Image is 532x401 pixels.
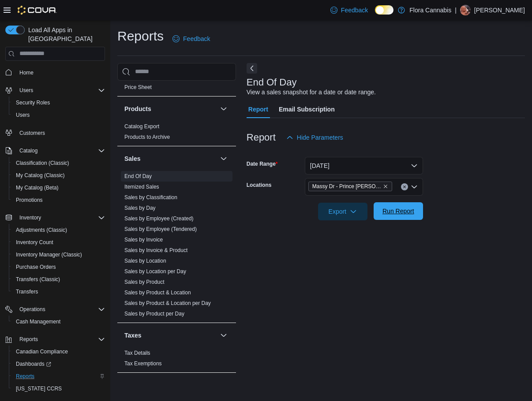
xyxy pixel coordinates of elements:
[2,333,109,345] button: Reports
[218,153,229,164] button: Sales
[19,147,37,154] span: Catalog
[9,261,109,273] button: Purchase Orders
[9,224,109,236] button: Adjustments (Classic)
[247,88,376,97] div: View a sales snapshot for a date or date range.
[124,215,194,222] span: Sales by Employee (Created)
[12,383,65,394] a: [US_STATE] CCRS
[9,194,109,206] button: Promotions
[12,286,105,297] span: Transfers
[124,173,152,180] span: End Of Day
[124,349,150,356] span: Tax Details
[12,237,57,248] a: Inventory Count
[12,316,64,327] a: Cash Management
[9,157,109,169] button: Classification (Classic)
[16,251,82,258] span: Inventory Manager (Classic)
[124,104,217,113] button: Products
[25,26,105,43] span: Load All Apps in [GEOGRAPHIC_DATA]
[169,30,214,48] a: Feedback
[16,348,68,355] span: Canadian Compliance
[124,154,141,163] h3: Sales
[124,331,142,340] h3: Taxes
[12,286,41,297] a: Transfers
[124,360,162,367] a: Tax Exemptions
[305,157,423,175] button: [DATE]
[12,225,105,235] span: Adjustments (Classic)
[124,268,186,275] span: Sales by Location per Day
[124,184,159,190] a: Itemized Sales
[218,104,229,114] button: Products
[16,67,37,78] a: Home
[19,306,45,313] span: Operations
[124,300,211,306] a: Sales by Product & Location per Day
[12,262,60,272] a: Purchase Orders
[16,334,105,345] span: Reports
[12,383,105,394] span: Washington CCRS
[12,170,105,181] span: My Catalog (Classic)
[2,66,109,79] button: Home
[12,262,105,272] span: Purchase Orders
[12,346,71,357] a: Canadian Compliance
[16,373,34,380] span: Reports
[16,127,105,138] span: Customers
[19,336,38,343] span: Reports
[9,358,109,370] a: Dashboards
[323,203,362,220] span: Export
[124,215,194,222] a: Sales by Employee (Created)
[12,274,105,285] span: Transfers (Classic)
[117,82,236,96] div: Pricing
[2,84,109,97] button: Users
[16,160,69,167] span: Classification (Classic)
[9,109,109,121] button: Users
[124,205,156,211] a: Sales by Day
[124,123,159,130] a: Catalog Export
[124,194,177,201] span: Sales by Classification
[124,134,170,140] a: Products to Archive
[124,237,163,243] a: Sales by Invoice
[460,5,471,15] div: Claire Godbout
[16,128,49,138] a: Customers
[9,382,109,395] button: [US_STATE] CCRS
[12,316,105,327] span: Cash Management
[9,169,109,182] button: My Catalog (Classic)
[124,257,166,264] span: Sales by Location
[12,237,105,248] span: Inventory Count
[16,304,105,315] span: Operations
[12,182,62,193] a: My Catalog (Beta)
[247,77,297,88] h3: End Of Day
[16,145,105,156] span: Catalog
[16,276,60,283] span: Transfers (Classic)
[18,6,57,15] img: Cova
[2,145,109,157] button: Catalog
[9,182,109,194] button: My Catalog (Beta)
[375,15,375,15] span: Dark Mode
[2,126,109,139] button: Customers
[455,5,457,15] p: |
[12,170,68,181] a: My Catalog (Classic)
[409,5,451,15] p: Flora Cannabis
[16,85,37,96] button: Users
[12,97,105,108] span: Security Roles
[9,97,109,109] button: Security Roles
[9,273,109,286] button: Transfers (Classic)
[124,204,156,212] span: Sales by Day
[247,132,276,143] h3: Report
[9,316,109,328] button: Cash Management
[12,274,64,285] a: Transfers (Classic)
[247,160,278,167] label: Date Range
[16,212,105,223] span: Inventory
[117,121,236,146] div: Products
[2,303,109,316] button: Operations
[12,371,105,382] span: Reports
[218,330,229,341] button: Taxes
[16,360,51,368] span: Dashboards
[9,345,109,358] button: Canadian Compliance
[247,182,272,189] label: Locations
[124,123,159,130] span: Catalog Export
[124,290,191,296] a: Sales by Product & Location
[16,145,41,156] button: Catalog
[279,100,335,118] span: Email Subscription
[12,195,46,205] a: Promotions
[9,249,109,261] button: Inventory Manager (Classic)
[374,202,423,220] button: Run Report
[124,173,152,179] a: End Of Day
